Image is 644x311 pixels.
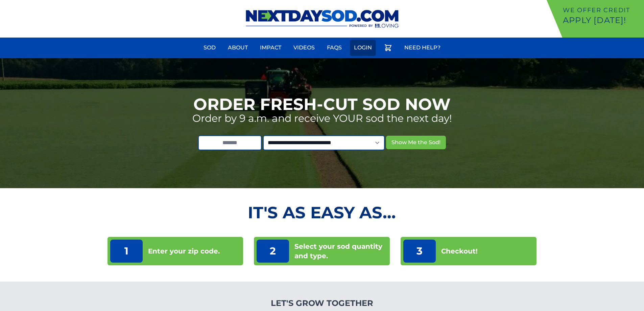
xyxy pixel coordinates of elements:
[294,242,387,261] p: Select your sod quantity and type.
[235,298,409,309] h4: Let's Grow Together
[563,5,641,15] p: We offer Credit
[256,40,285,56] a: Impact
[224,40,252,56] a: About
[193,96,451,112] h1: Order Fresh-Cut Sod Now
[350,40,376,56] a: Login
[257,240,289,263] p: 2
[148,246,220,256] p: Enter your zip code.
[192,112,452,125] p: Order by 9 a.m. and receive YOUR sod the next day!
[441,246,478,256] p: Checkout!
[563,15,641,26] p: Apply [DATE]!
[108,204,537,221] h2: It's as Easy As...
[323,40,346,56] a: FAQs
[199,40,220,56] a: Sod
[403,240,436,263] p: 3
[400,40,445,56] a: Need Help?
[386,136,446,149] button: Show Me the Sod!
[289,40,319,56] a: Videos
[110,240,143,263] p: 1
